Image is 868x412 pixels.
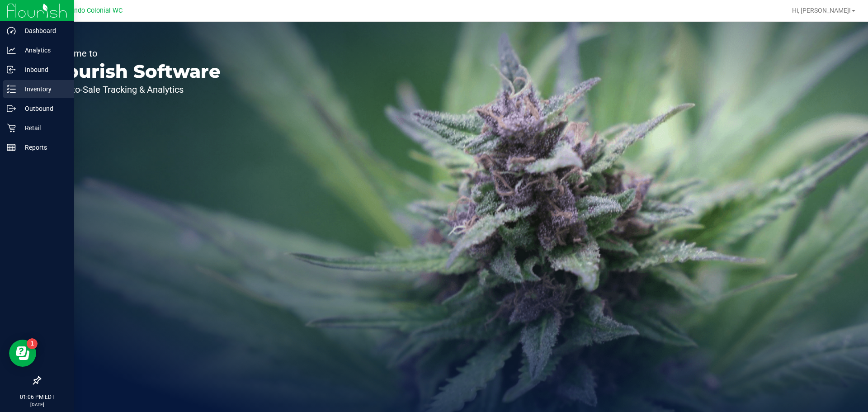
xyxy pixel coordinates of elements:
[49,85,221,94] p: Seed-to-Sale Tracking & Analytics
[16,45,70,56] p: Analytics
[16,103,70,114] p: Outbound
[7,46,16,55] inline-svg: Analytics
[9,340,36,367] iframe: Resource center
[49,62,221,81] p: Flourish Software
[7,123,16,133] inline-svg: Retail
[16,25,70,36] p: Dashboard
[62,7,123,14] span: Orlando Colonial WC
[4,401,70,408] p: [DATE]
[792,7,851,14] span: Hi, [PERSON_NAME]!
[16,64,70,75] p: Inbound
[16,84,70,95] p: Inventory
[7,65,16,74] inline-svg: Inbound
[4,393,70,401] p: 01:06 PM EDT
[27,338,38,349] iframe: Resource center unread badge
[7,104,16,113] inline-svg: Outbound
[49,49,221,58] p: Welcome to
[16,123,70,133] p: Retail
[7,143,16,152] inline-svg: Reports
[7,26,16,35] inline-svg: Dashboard
[16,142,70,153] p: Reports
[7,85,16,94] inline-svg: Inventory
